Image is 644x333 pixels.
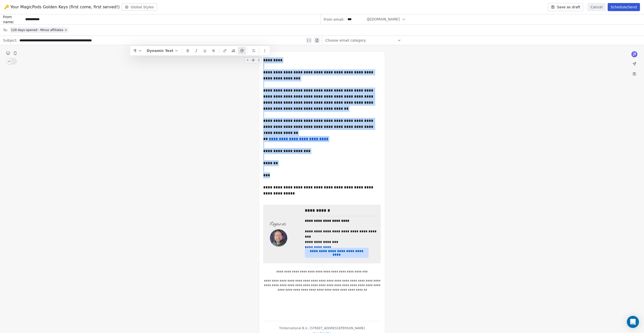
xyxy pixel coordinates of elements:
span: Choose email category [325,38,366,43]
button: Global Styles [122,4,157,11]
button: Save as draft [548,3,583,11]
button: Dynamic Text [145,47,180,54]
span: 120 days opened - Minus affiliates [11,28,63,32]
span: Subject: [3,38,17,44]
span: From name: [3,14,23,24]
button: Cancel [587,3,605,11]
div: Open Intercom Messenger [627,316,639,328]
button: Schedule/Send [608,3,640,11]
span: 🔑 Your MagicPods Golden Keys (first come, first served!) [4,4,120,10]
span: @[DOMAIN_NAME] [367,17,400,22]
span: From email: [324,17,344,22]
span: To: [3,27,8,33]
